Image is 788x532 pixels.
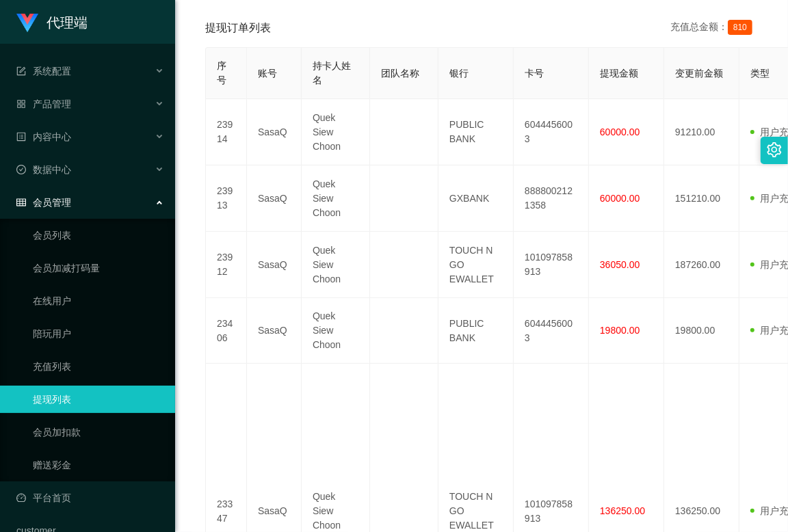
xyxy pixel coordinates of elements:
td: Quek Siew Choon [302,165,370,232]
td: PUBLIC BANK [438,298,514,364]
h1: 代理端 [47,1,88,44]
a: 提现列表 [33,386,164,413]
td: SasaQ [247,99,302,165]
span: 团队名称 [381,68,419,79]
td: SasaQ [247,232,302,298]
td: 23914 [206,99,247,165]
span: 类型 [750,68,770,79]
a: 图标: dashboard平台首页 [16,484,164,511]
td: 19800.00 [664,298,739,364]
a: 在线用户 [33,287,164,315]
a: 会员加扣款 [33,418,164,446]
td: Quek Siew Choon [302,99,370,165]
td: 101097858913 [514,232,589,298]
span: 60000.00 [600,193,640,204]
span: 提现订单列表 [205,20,271,36]
div: 充值总金额： [670,20,758,36]
a: 充值列表 [33,353,164,380]
td: 6044456003 [514,298,589,364]
span: 提现金额 [600,68,638,79]
td: GXBANK [438,165,514,232]
a: 赠送彩金 [33,451,164,479]
i: 图标: check-circle-o [16,165,26,174]
span: 账号 [258,68,277,79]
span: 内容中心 [16,131,71,142]
td: SasaQ [247,298,302,364]
span: 变更前金额 [675,68,723,79]
span: 产品管理 [16,98,71,109]
td: 91210.00 [664,99,739,165]
td: 23406 [206,298,247,364]
td: 187260.00 [664,232,739,298]
td: 8888002121358 [514,165,589,232]
span: 会员管理 [16,197,71,208]
span: 持卡人姓名 [313,60,351,85]
td: Quek Siew Choon [302,298,370,364]
td: Quek Siew Choon [302,232,370,298]
td: 6044456003 [514,99,589,165]
img: logo.9652507e.png [16,14,38,33]
td: TOUCH N GO EWALLET [438,232,514,298]
a: 代理端 [16,16,88,27]
span: 序号 [217,60,226,85]
i: 图标: appstore-o [16,99,26,109]
span: 810 [728,20,752,35]
i: 图标: profile [16,132,26,142]
td: SasaQ [247,165,302,232]
td: 151210.00 [664,165,739,232]
span: 卡号 [525,68,544,79]
span: 银行 [449,68,469,79]
td: 23912 [206,232,247,298]
span: 19800.00 [600,325,640,336]
span: 数据中心 [16,164,71,175]
a: 会员列表 [33,222,164,249]
a: 陪玩用户 [33,320,164,347]
a: 会员加减打码量 [33,254,164,282]
span: 系统配置 [16,66,71,77]
td: PUBLIC BANK [438,99,514,165]
span: 60000.00 [600,127,640,137]
span: 136250.00 [600,505,645,516]
i: 图标: table [16,198,26,207]
td: 23913 [206,165,247,232]
i: 图标: form [16,66,26,76]
i: 图标: setting [767,142,782,157]
span: 36050.00 [600,259,640,270]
